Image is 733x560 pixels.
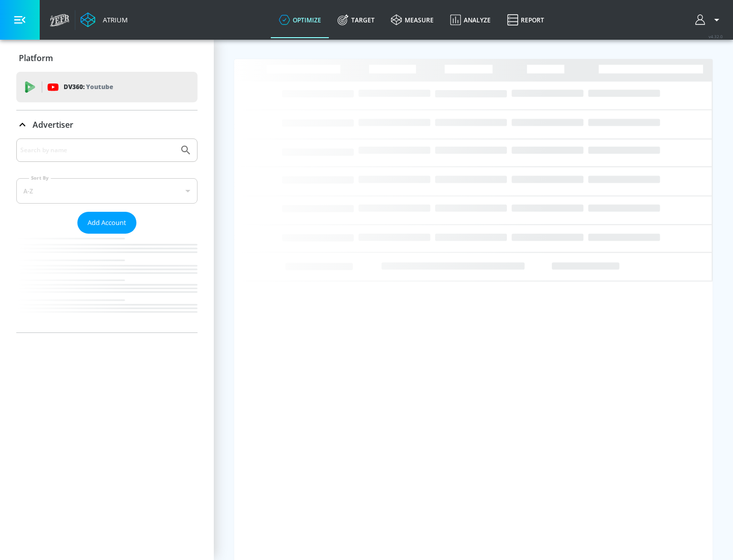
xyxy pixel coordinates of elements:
[29,175,51,181] label: Sort By
[33,119,73,130] p: Advertiser
[80,12,128,27] a: Atrium
[271,2,329,38] a: optimize
[16,110,198,139] div: Advertiser
[77,212,136,234] button: Add Account
[99,15,128,24] div: Atrium
[16,44,198,72] div: Platform
[19,52,53,64] p: Platform
[709,34,723,39] span: v 4.32.0
[20,144,175,157] input: Search by name
[383,2,442,38] a: measure
[16,178,198,204] div: A-Z
[16,138,198,332] div: Advertiser
[442,2,499,38] a: Analyze
[64,81,113,93] p: DV360:
[88,217,126,229] span: Add Account
[86,81,113,92] p: Youtube
[16,234,198,332] nav: list of Advertiser
[16,72,198,102] div: DV360: Youtube
[499,2,552,38] a: Report
[329,2,383,38] a: Target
